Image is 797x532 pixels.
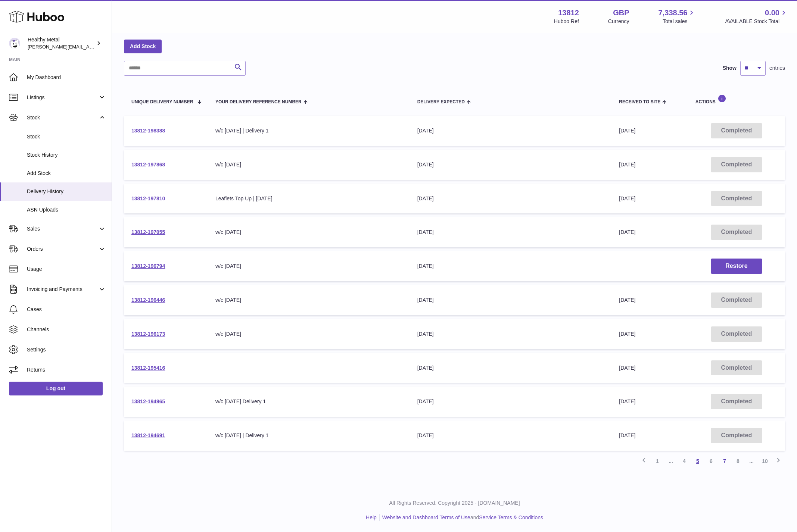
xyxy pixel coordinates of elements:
[417,195,604,202] div: [DATE]
[711,259,762,274] button: Restore
[619,100,660,104] span: Received to Site
[619,128,635,134] span: [DATE]
[131,100,193,104] span: Unique Delivery Number
[718,454,731,468] a: 7
[758,454,772,468] a: 10
[215,331,402,338] div: w/c [DATE]
[215,263,402,270] div: w/c [DATE]
[558,8,579,18] strong: 13812
[27,286,98,293] span: Invoicing and Payments
[215,127,402,134] div: w/c [DATE] | Delivery 1
[27,266,106,273] span: Usage
[27,346,106,353] span: Settings
[215,297,402,304] div: w/c [DATE]
[124,40,162,53] a: Add Stock
[131,365,165,371] a: 13812-195416
[9,382,103,395] a: Log out
[554,18,579,25] div: Huboo Ref
[215,161,402,168] div: w/c [DATE]
[215,398,402,405] div: w/c [DATE] Delivery 1
[723,65,737,72] label: Show
[382,514,470,520] a: Website and Dashboard Terms of Use
[659,8,696,25] a: 7,338.56 Total sales
[131,432,165,438] a: 13812-194691
[725,18,788,25] span: AVAILABLE Stock Total
[215,195,402,202] div: Leaflets Top Up | [DATE]
[9,38,20,49] img: jose@healthy-metal.com
[417,297,604,304] div: [DATE]
[131,263,165,269] a: 13812-196794
[131,297,165,303] a: 13812-196446
[619,297,635,303] span: [DATE]
[725,8,788,25] a: 0.00 AVAILABLE Stock Total
[678,454,691,468] a: 4
[417,161,604,168] div: [DATE]
[695,94,778,104] div: Actions
[215,432,402,439] div: w/c [DATE] | Delivery 1
[704,454,718,468] a: 6
[27,151,106,159] span: Stock History
[27,366,106,373] span: Returns
[619,331,635,337] span: [DATE]
[27,306,106,313] span: Cases
[27,74,106,81] span: My Dashboard
[417,100,465,104] span: Delivery Expected
[131,331,165,337] a: 13812-196173
[131,162,165,168] a: 13812-197868
[215,100,302,104] span: Your Delivery Reference Number
[651,454,664,468] a: 1
[765,8,779,18] span: 0.00
[131,195,165,201] a: 13812-197810
[131,229,165,235] a: 13812-197055
[417,229,604,236] div: [DATE]
[215,229,402,236] div: w/c [DATE]
[619,432,635,438] span: [DATE]
[608,18,629,25] div: Currency
[619,162,635,168] span: [DATE]
[118,500,791,507] p: All Rights Reserved. Copyright 2025 - [DOMAIN_NAME]
[27,133,106,140] span: Stock
[691,454,704,468] a: 5
[479,514,543,520] a: Service Terms & Conditions
[27,225,98,232] span: Sales
[619,195,635,201] span: [DATE]
[417,331,604,338] div: [DATE]
[731,454,745,468] a: 8
[27,188,106,195] span: Delivery History
[613,8,629,18] strong: GBP
[27,94,98,101] span: Listings
[619,229,635,235] span: [DATE]
[366,514,377,520] a: Help
[619,365,635,371] span: [DATE]
[417,263,604,270] div: [DATE]
[417,432,604,439] div: [DATE]
[27,326,106,333] span: Channels
[27,206,106,213] span: ASN Uploads
[27,245,98,253] span: Orders
[417,127,604,134] div: [DATE]
[663,18,696,25] span: Total sales
[131,128,165,134] a: 13812-198388
[380,514,543,521] li: and
[659,8,688,18] span: 7,338.56
[28,36,95,50] div: Healthy Metal
[619,398,635,404] span: [DATE]
[27,170,106,177] span: Add Stock
[417,398,604,405] div: [DATE]
[131,398,165,404] a: 13812-194965
[664,454,678,468] span: ...
[769,65,785,72] span: entries
[745,454,758,468] span: ...
[27,114,98,121] span: Stock
[28,44,150,50] span: [PERSON_NAME][EMAIL_ADDRESS][DOMAIN_NAME]
[417,364,604,372] div: [DATE]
